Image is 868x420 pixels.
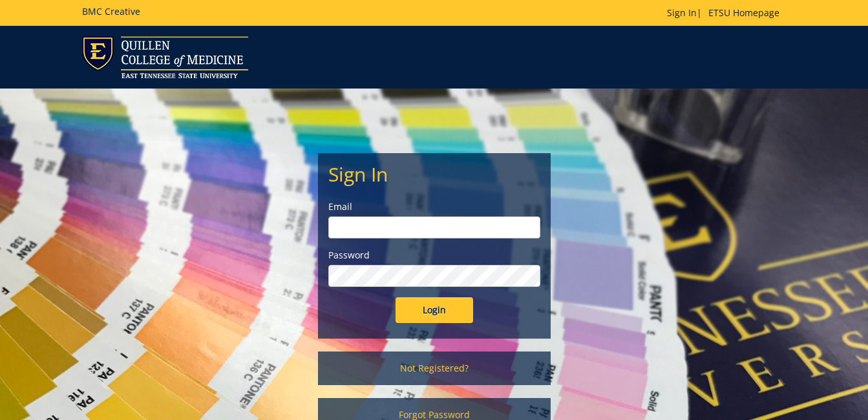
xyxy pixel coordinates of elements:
a: Sign In [667,6,697,19]
a: ETSU Homepage [702,6,786,19]
label: Password [328,249,540,262]
a: Not Registered? [318,352,551,385]
h5: BMC Creative [82,6,140,16]
label: Email [328,200,540,213]
img: ETSU logo [82,36,248,78]
p: | [667,6,786,19]
input: Login [396,297,473,323]
h2: Sign In [328,163,540,185]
